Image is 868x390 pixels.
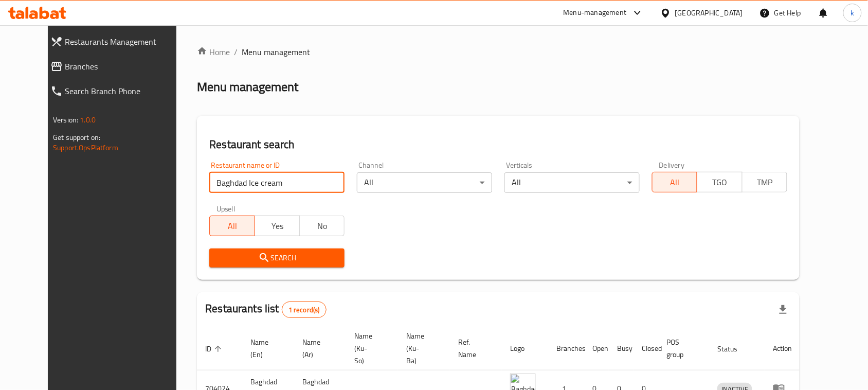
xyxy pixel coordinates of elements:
[771,297,795,322] div: Export file
[657,175,693,190] span: All
[218,252,336,264] span: Search
[717,343,751,355] span: Status
[42,79,193,103] a: Search Branch Phone
[250,336,282,361] span: Name (En)
[697,172,742,192] button: TGO
[234,46,238,58] li: /
[304,219,340,234] span: No
[65,36,185,48] span: Restaurants Management
[609,327,634,370] th: Busy
[282,302,327,318] div: Total records count
[742,172,787,192] button: TMP
[548,327,584,370] th: Branches
[357,172,492,193] div: All
[765,327,800,370] th: Action
[65,85,185,97] span: Search Branch Phone
[666,336,697,361] span: POS group
[242,46,310,58] span: Menu management
[634,327,658,370] th: Closed
[53,131,100,144] span: Get support on:
[65,60,185,73] span: Branches
[701,175,738,190] span: TGO
[197,79,298,95] h2: Menu management
[675,7,743,19] div: [GEOGRAPHIC_DATA]
[354,330,386,367] span: Name (Ku-So)
[53,141,118,154] a: Support.OpsPlatform
[216,205,236,212] label: Upsell
[259,219,296,234] span: Yes
[282,305,326,315] span: 1 record(s)
[652,172,697,192] button: All
[53,113,78,127] span: Version:
[747,175,783,190] span: TMP
[584,327,609,370] th: Open
[205,301,326,318] h2: Restaurants list
[209,216,255,236] button: All
[406,330,438,367] span: Name (Ku-Ba)
[659,162,685,169] label: Delivery
[851,7,854,19] span: k
[302,336,334,361] span: Name (Ar)
[214,219,250,234] span: All
[42,29,193,54] a: Restaurants Management
[255,216,300,236] button: Yes
[299,216,345,236] button: No
[80,113,96,127] span: 1.0.0
[209,249,345,268] button: Search
[197,46,800,58] nav: breadcrumb
[502,327,548,370] th: Logo
[205,343,225,355] span: ID
[209,172,345,193] input: Search for restaurant name or ID..
[209,137,787,152] h2: Restaurant search
[504,172,640,193] div: All
[197,46,230,58] a: Home
[458,336,490,361] span: Ref. Name
[564,7,627,19] div: Menu-management
[42,54,193,79] a: Branches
